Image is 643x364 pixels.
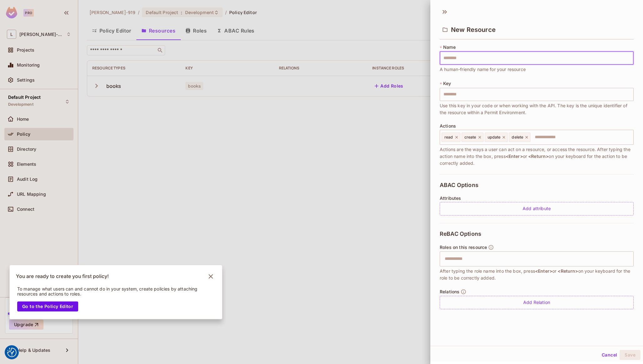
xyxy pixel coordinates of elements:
span: ReBAC Options [440,231,481,237]
div: update [485,133,508,142]
img: Revisit consent button [7,348,17,357]
div: create [462,133,484,142]
span: A human-friendly name for your resource [440,66,526,73]
span: Name [443,45,456,50]
span: New Resource [451,26,496,33]
span: Use this key in your code or when working with the API. The key is the unique identifier of the r... [440,102,634,116]
button: Cancel [599,350,620,360]
p: To manage what users can and cannot do in your system, create policies by attaching resources and... [17,286,206,296]
span: Actions [440,124,456,129]
span: Roles on this resource [440,245,487,250]
div: delete [509,133,530,142]
span: <Return> [528,154,549,159]
span: update [488,135,501,140]
div: read [442,133,460,142]
span: ABAC Options [440,182,478,188]
button: Consent Preferences [7,348,17,357]
button: Go to the Policy Editor [17,301,78,311]
span: Attributes [440,196,461,201]
span: Key [443,81,451,86]
button: Save [620,350,640,360]
span: After typing the role name into the box, press or on your keyboard for the role to be correctly a... [440,268,634,281]
span: Actions are the ways a user can act on a resource, or access the resource. After typing the actio... [440,146,634,167]
div: Add Relation [440,296,634,309]
span: create [464,135,476,140]
div: Add attribute [440,202,634,215]
span: <Enter> [506,154,523,159]
span: delete [512,135,523,140]
span: read [444,135,453,140]
span: Relations [440,289,459,294]
span: <Enter> [535,268,552,274]
p: You are ready to create you first policy! [16,273,109,280]
span: <Return> [558,268,578,274]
